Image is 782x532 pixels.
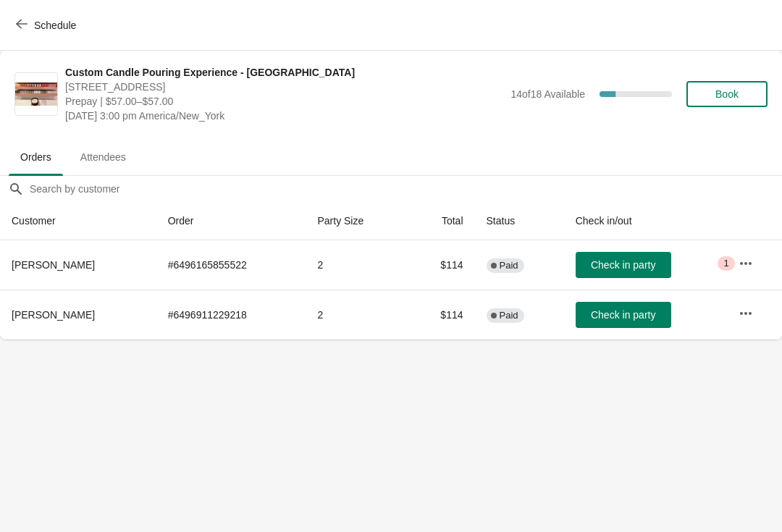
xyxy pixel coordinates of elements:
button: Book [686,81,768,107]
th: Order [156,202,306,240]
th: Total [408,202,475,240]
span: [PERSON_NAME] [12,259,95,271]
span: [STREET_ADDRESS] [65,80,503,94]
input: Search by customer [29,176,782,202]
button: Schedule [7,12,88,38]
span: Orders [9,144,63,170]
img: Custom Candle Pouring Experience - Fort Lauderdale [15,83,57,106]
span: Book [715,88,739,100]
td: $114 [408,240,475,290]
span: Schedule [34,20,76,31]
span: Paid [500,310,518,321]
span: [PERSON_NAME] [12,309,95,321]
span: 14 of 18 Available [510,88,585,100]
td: 2 [306,290,407,339]
td: # 6496911229218 [156,290,306,339]
span: Check in party [591,259,655,271]
span: 1 [723,258,728,269]
span: Prepay | $57.00–$57.00 [65,94,503,109]
td: 2 [306,240,407,290]
span: Attendees [69,144,138,170]
th: Check in/out [564,202,727,240]
button: Check in party [576,302,671,328]
span: Check in party [591,309,655,321]
span: [DATE] 3:00 pm America/New_York [65,109,503,123]
span: Paid [500,260,518,271]
button: Check in party [576,252,671,278]
span: Custom Candle Pouring Experience - [GEOGRAPHIC_DATA] [65,65,503,80]
th: Status [475,202,564,240]
td: $114 [408,290,475,339]
td: # 6496165855522 [156,240,306,290]
th: Party Size [306,202,407,240]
